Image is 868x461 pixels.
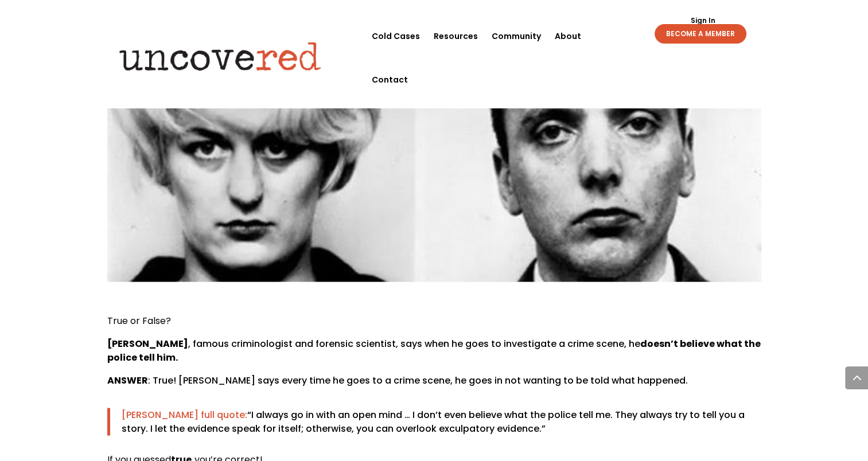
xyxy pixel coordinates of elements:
[107,38,761,282] img: MoorsMurders
[110,34,330,79] img: Uncovered logo
[492,14,541,58] a: Community
[107,373,761,396] p: : True! [PERSON_NAME] says every time he goes to a crime scene, he goes in not wanting to be told...
[107,337,188,350] b: [PERSON_NAME]
[107,373,148,386] strong: ANSWER
[684,17,721,24] a: Sign In
[655,24,746,44] a: BECOME A MEMBER
[122,408,247,421] a: [PERSON_NAME] full quote:
[107,337,761,373] p: , famous criminologist and forensic scientist, says when he goes to investigate a crime scene, he
[122,408,761,435] p: “I always go in with an open mind … I don’t even believe what the police tell me. They always try...
[107,337,761,364] b: doesn’t believe what the police tell him.
[107,314,171,327] span: True or False?
[434,14,478,58] a: Resources
[555,14,581,58] a: About
[372,58,408,101] a: Contact
[372,14,420,58] a: Cold Cases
